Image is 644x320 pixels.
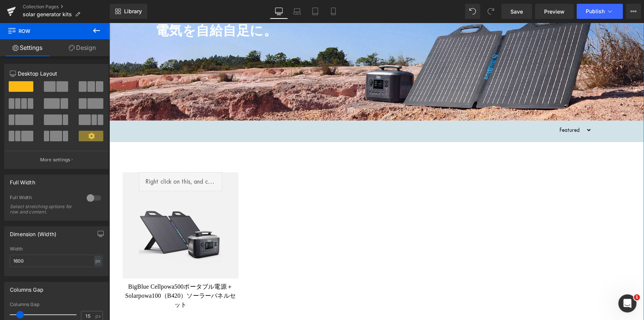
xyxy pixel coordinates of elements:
[483,4,498,19] button: Redo
[8,23,83,39] span: Row
[40,156,70,163] p: More settings
[10,227,56,237] div: Dimension (Width)
[10,282,44,293] div: Columns Gap
[577,4,623,19] button: Publish
[94,256,102,266] div: px
[306,4,324,19] a: Tablet
[618,294,636,312] iframe: Intercom live chat
[10,195,79,203] div: Full Width
[23,4,110,10] a: Collection Pages
[10,255,103,267] input: auto
[586,8,605,14] span: Publish
[634,294,640,300] span: 1
[465,4,480,19] button: Undo
[535,4,574,19] a: Preview
[5,151,108,169] button: More settings
[324,4,342,19] a: Mobile
[10,204,78,215] div: Select stretching options for row and content.
[46,1,168,15] strong: 電気を自給自足に。
[23,11,72,17] span: solar generator kits
[10,175,35,186] div: Full Width
[13,260,129,287] a: BigBlue Cellpowa500ポータブル電源＋Solarpowa100（B420）ソーラーパネルセット
[30,169,113,252] img: BigBlue Cellpowa500ポータブル電源＋Solarpowa100（B420）ソーラーパネルセット
[55,39,110,56] a: Design
[10,246,103,252] div: Width
[110,4,147,19] a: New Library
[288,4,306,19] a: Laptop
[124,8,142,15] span: Library
[10,302,103,307] div: Columns Gap
[626,4,641,19] button: More
[10,70,103,77] p: Desktop Layout
[95,314,102,318] span: px
[544,8,565,15] span: Preview
[270,4,288,19] a: Desktop
[510,8,523,15] span: Save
